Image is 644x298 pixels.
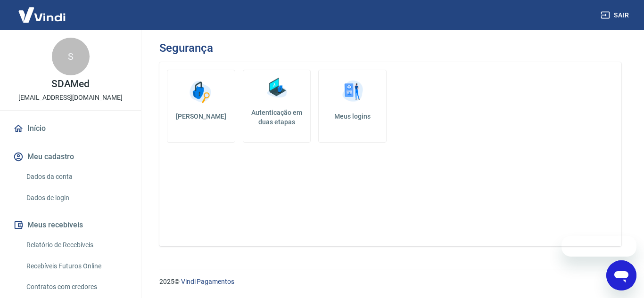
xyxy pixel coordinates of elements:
[243,70,311,143] a: Autenticação em duas etapas
[52,38,90,75] div: S
[187,78,215,106] img: Alterar senha
[11,118,130,139] a: Início
[181,278,234,285] a: Vindi Pagamentos
[18,93,123,103] p: [EMAIL_ADDRESS][DOMAIN_NAME]
[167,70,235,143] a: [PERSON_NAME]
[339,78,367,106] img: Meus logins
[23,235,130,255] a: Relatório de Recebíveis
[23,277,130,297] a: Contratos com credores
[23,188,130,208] a: Dados de login
[23,257,130,276] a: Recebíveis Futuros Online
[11,215,130,235] button: Meus recebíveis
[11,0,73,29] img: Vindi
[51,79,90,89] p: SDAMed
[318,70,387,143] a: Meus logins
[263,74,291,102] img: Autenticação em duas etapas
[11,146,130,167] button: Meu cadastro
[23,167,130,186] a: Dados da conta
[175,112,227,121] h5: [PERSON_NAME]
[599,7,633,24] button: Sair
[561,236,636,257] iframe: Mensagem da empresa
[247,108,307,127] h5: Autenticação em duas etapas
[326,112,379,121] h5: Meus logins
[159,41,213,55] h3: Segurança
[606,260,636,290] iframe: Botão para abrir a janela de mensagens
[159,277,621,287] p: 2025 ©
